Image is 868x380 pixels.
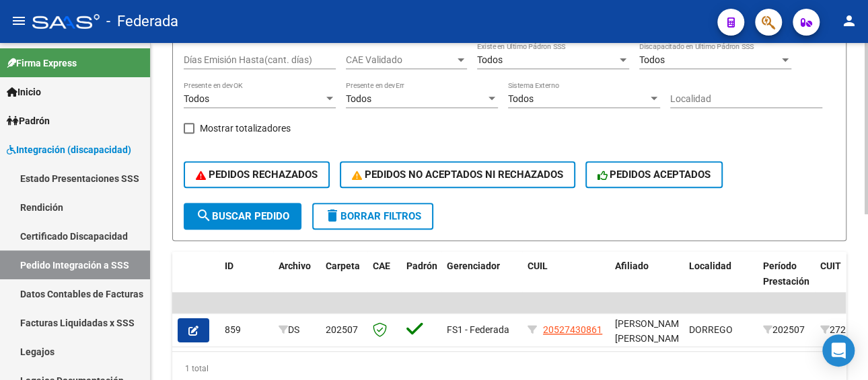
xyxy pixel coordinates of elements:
[522,252,610,311] datatable-header-cell: CUIL
[11,13,27,29] mat-icon: menu
[841,13,857,29] mat-icon: person
[820,260,841,271] span: CUIT
[196,169,318,181] span: PEDIDOS RECHAZADOS
[184,93,209,104] span: Todos
[346,93,371,104] span: Todos
[508,93,534,104] span: Todos
[615,318,687,344] span: [PERSON_NAME] [PERSON_NAME]
[352,169,563,181] span: PEDIDOS NO ACEPTADOS NI RECHAZADOS
[610,252,684,311] datatable-header-cell: Afiliado
[763,322,809,338] div: 202507
[763,260,809,287] span: Período Prestación
[639,54,665,65] span: Todos
[528,260,548,271] span: CUIL
[273,252,320,311] datatable-header-cell: Archivo
[822,334,855,367] div: Open Intercom Messenger
[758,252,815,311] datatable-header-cell: Período Prestación
[615,260,649,271] span: Afiliado
[367,252,401,311] datatable-header-cell: CAE
[196,207,212,224] mat-icon: search
[326,260,360,271] span: Carpeta
[689,260,731,271] span: Localidad
[106,7,178,36] span: - Federada
[598,169,711,181] span: PEDIDOS ACEPTADOS
[200,120,291,136] span: Mostrar totalizadores
[401,252,441,311] datatable-header-cell: Padrón
[279,322,315,338] div: DS
[7,56,77,70] span: Firma Express
[324,210,421,222] span: Borrar Filtros
[7,85,41,99] span: Inicio
[340,161,575,188] button: PEDIDOS NO ACEPTADOS NI RECHAZADOS
[689,324,733,335] span: DORREGO
[326,324,358,335] span: 202507
[219,252,273,311] datatable-header-cell: ID
[184,161,330,188] button: PEDIDOS RECHAZADOS
[447,324,509,335] span: FS1 - Federada
[447,260,500,271] span: Gerenciador
[184,203,301,230] button: Buscar Pedido
[324,207,340,224] mat-icon: delete
[585,161,723,188] button: PEDIDOS ACEPTADOS
[196,210,289,222] span: Buscar Pedido
[441,252,522,311] datatable-header-cell: Gerenciador
[225,260,233,271] span: ID
[279,260,311,271] span: Archivo
[477,54,503,65] span: Todos
[7,142,131,157] span: Integración (discapacidad)
[7,113,50,128] span: Padrón
[684,252,758,311] datatable-header-cell: Localidad
[320,252,367,311] datatable-header-cell: Carpeta
[312,203,433,230] button: Borrar Filtros
[406,260,437,271] span: Padrón
[543,324,602,335] span: 20527430861
[346,54,455,66] span: CAE Validado
[373,260,390,271] span: CAE
[225,322,268,338] div: 859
